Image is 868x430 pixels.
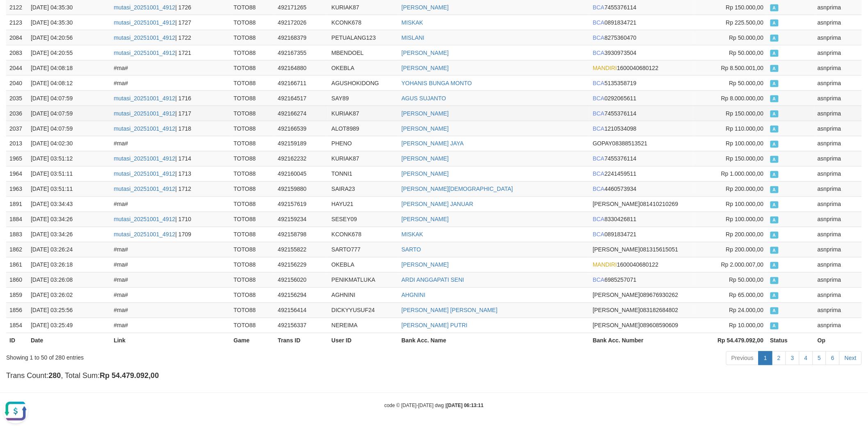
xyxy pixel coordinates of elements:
td: 0891834721 [589,15,693,30]
a: mutasi_20251001_4912 [114,95,175,102]
button: Open LiveChat chat widget [3,3,28,28]
span: [PERSON_NAME] [593,307,640,314]
td: 5135358719 [589,75,693,91]
span: Approved [770,50,779,57]
td: 8330426811 [589,212,693,227]
a: [PERSON_NAME] [402,156,449,162]
td: asnprima [814,15,862,30]
td: TOTO88 [231,272,275,287]
td: | 1717 [110,106,230,121]
td: 089608590609 [589,318,693,333]
td: 492156229 [274,257,328,272]
span: [PERSON_NAME] [593,322,640,329]
td: 1854 [6,318,27,333]
a: mutasi_20251001_4912 [114,156,175,162]
td: | 1710 [110,212,230,227]
td: TOTO88 [231,75,275,91]
td: [DATE] 04:20:55 [27,45,110,60]
td: TOTO88 [231,257,275,272]
a: [PERSON_NAME] [402,125,449,132]
span: BCA [593,231,605,238]
td: asnprima [814,91,862,106]
th: Trans ID [274,333,328,348]
span: MANDIRI [593,65,617,71]
td: 492160045 [274,166,328,181]
th: ID [6,333,27,348]
td: #ma# [110,242,230,257]
span: Rp 200.000,00 [726,231,764,238]
td: asnprima [814,242,862,257]
span: Rp 150.000,00 [726,156,764,162]
td: 2044 [6,60,27,75]
td: 1883 [6,227,27,242]
td: 3930973504 [589,45,693,60]
td: #ma# [110,303,230,318]
td: TOTO88 [231,181,275,197]
td: TONNI1 [328,166,398,181]
td: asnprima [814,212,862,227]
td: 7455376114 [589,106,693,121]
span: BCA [593,95,605,102]
span: BCA [593,34,605,41]
td: | 1709 [110,227,230,242]
td: [DATE] 04:02:30 [27,136,110,151]
td: TOTO88 [231,227,275,242]
a: mutasi_20251001_4912 [114,34,175,41]
td: [DATE] 03:34:26 [27,212,110,227]
td: 6985257071 [589,272,693,287]
a: [PERSON_NAME] [402,262,449,268]
span: Approved [770,186,779,193]
span: [PERSON_NAME] [593,201,640,208]
a: mutasi_20251001_4912 [114,216,175,223]
a: Previous [726,351,759,365]
td: PETUALANG123 [328,30,398,45]
a: [PERSON_NAME] JAYA [402,140,464,147]
td: 492162232 [274,151,328,166]
a: 5 [813,351,827,365]
td: | 1714 [110,151,230,166]
span: Approved [770,308,779,315]
td: asnprima [814,181,862,197]
td: TOTO88 [231,151,275,166]
td: TOTO88 [231,106,275,121]
a: mutasi_20251001_4912 [114,4,175,11]
a: [PERSON_NAME][DEMOGRAPHIC_DATA] [402,186,513,192]
td: 492167355 [274,45,328,60]
strong: Rp 54.479.092,00 [717,337,763,344]
td: TOTO88 [231,197,275,212]
td: 2084 [6,30,27,45]
td: asnprima [814,151,862,166]
a: MISKAK [402,231,423,238]
td: asnprima [814,272,862,287]
a: 3 [786,351,799,365]
span: Approved [770,156,779,163]
td: | 1718 [110,121,230,136]
td: #ma# [110,287,230,303]
td: 089676930262 [589,287,693,303]
td: 4460573934 [589,181,693,197]
span: BCA [593,19,605,26]
th: Status [767,333,815,348]
span: Rp 110.000,00 [726,125,764,132]
span: Rp 10.000,00 [729,322,763,329]
a: ARDI ANGGAPATI SENI [402,277,464,283]
td: | 1713 [110,166,230,181]
span: BCA [593,186,605,192]
td: PHENO [328,136,398,151]
td: asnprima [814,166,862,181]
th: Bank Acc. Number [589,333,693,348]
td: asnprima [814,30,862,45]
td: 2035 [6,91,27,106]
td: 1891 [6,197,27,212]
td: 492166539 [274,121,328,136]
td: SAIRA23 [328,181,398,197]
td: [DATE] 03:26:08 [27,272,110,287]
td: [DATE] 04:07:59 [27,121,110,136]
td: HAYU21 [328,197,398,212]
td: 492158798 [274,227,328,242]
a: [PERSON_NAME] [402,65,449,71]
span: Rp 65.000,00 [729,292,763,299]
span: Approved [770,95,779,102]
td: 1600040680122 [589,257,693,272]
td: 0891834721 [589,227,693,242]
